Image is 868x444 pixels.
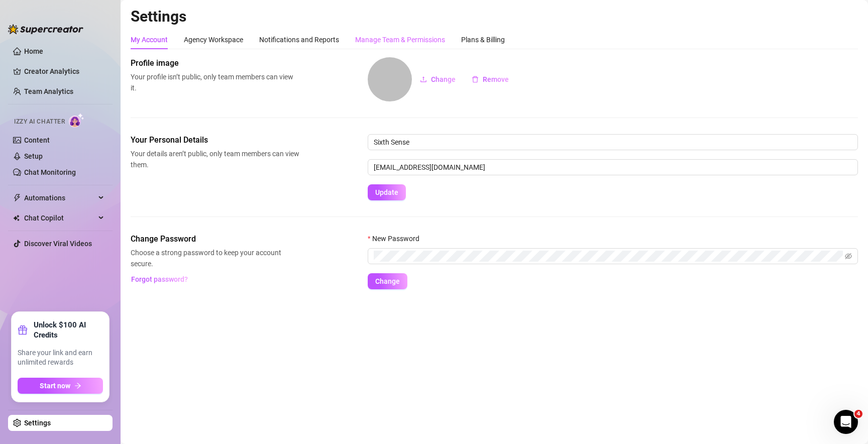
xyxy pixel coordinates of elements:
[24,240,92,248] a: Discover Viral Videos
[14,117,65,127] span: Izzy AI Chatter
[8,24,83,34] img: logo-BBDzfeDw.svg
[368,134,858,150] input: Enter name
[13,194,21,202] span: thunderbolt
[464,71,517,87] button: Remove
[24,136,50,144] a: Content
[18,378,103,394] button: Start nowarrow-right
[24,87,73,95] a: Team Analytics
[40,382,70,390] span: Start now
[834,410,858,434] iframe: Intercom live chat
[131,134,299,146] span: Your Personal Details
[131,275,188,283] span: Forgot password?
[375,277,400,285] span: Change
[24,63,104,79] a: Creator Analytics
[472,76,479,83] span: delete
[374,251,843,262] input: New Password
[24,168,76,176] a: Chat Monitoring
[24,152,43,160] a: Setup
[420,76,427,83] span: upload
[74,382,81,389] span: arrow-right
[131,34,168,45] div: My Account
[854,410,862,418] span: 4
[431,75,456,83] span: Change
[131,7,858,26] h2: Settings
[368,159,858,175] input: Enter new email
[368,273,407,289] button: Change
[131,148,299,170] span: Your details aren’t public, only team members can view them.
[24,47,43,55] a: Home
[13,214,20,221] img: Chat Copilot
[259,34,339,45] div: Notifications and Reports
[69,113,84,128] img: AI Chatter
[845,253,852,260] span: eye-invisible
[483,75,509,83] span: Remove
[375,188,398,196] span: Update
[131,57,299,69] span: Profile image
[131,247,299,269] span: Choose a strong password to keep your account secure.
[131,233,299,245] span: Change Password
[18,348,103,368] span: Share your link and earn unlimited rewards
[34,320,103,340] strong: Unlock $100 AI Credits
[24,190,95,206] span: Automations
[18,325,28,335] span: gift
[24,210,95,226] span: Chat Copilot
[412,71,464,87] button: Change
[24,419,51,427] a: Settings
[131,271,188,287] button: Forgot password?
[184,34,243,45] div: Agency Workspace
[368,233,426,244] label: New Password
[368,184,406,200] button: Update
[461,34,505,45] div: Plans & Billing
[131,71,299,93] span: Your profile isn’t public, only team members can view it.
[355,34,445,45] div: Manage Team & Permissions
